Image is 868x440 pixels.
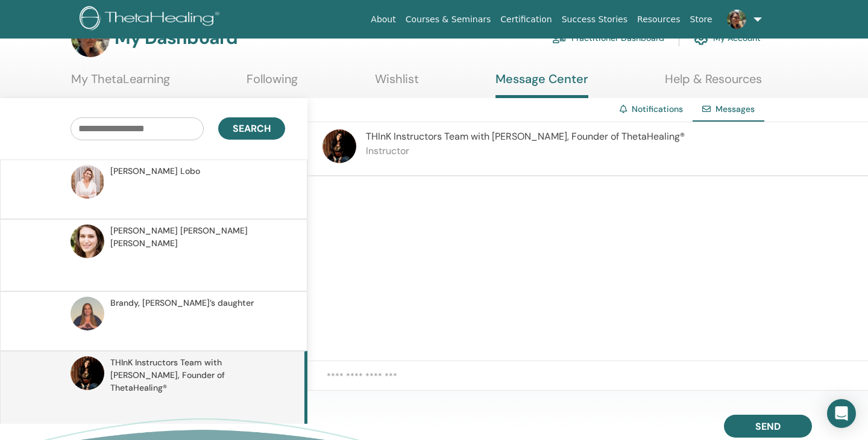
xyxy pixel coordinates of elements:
a: Success Stories [557,8,632,31]
img: default.jpg [71,356,104,390]
button: Send [724,415,812,438]
img: default.jpg [71,297,104,330]
span: THInK Instructors Team with [PERSON_NAME], Founder of ThetaHealing® [366,130,685,143]
a: Message Center [495,72,588,98]
span: THInK Instructors Team with [PERSON_NAME], Founder of ThetaHealing® [110,356,281,394]
div: Open Intercom Messenger [827,399,856,428]
a: Following [247,72,298,95]
a: Wishlist [375,72,419,95]
a: Resources [632,8,685,31]
a: About [366,8,400,31]
span: Brandy, [PERSON_NAME]’s daughter [110,297,254,309]
span: [PERSON_NAME] Lobo [110,165,200,178]
a: Help & Resources [665,72,762,95]
a: Store [685,8,717,31]
a: Courses & Seminars [401,8,496,31]
img: default.jpg [71,225,104,258]
span: Send [755,420,781,433]
img: logo.png [80,6,224,33]
a: Notifications [632,104,683,114]
h3: My Dashboard [115,27,237,49]
a: Certification [495,8,556,31]
a: My ThetaLearning [71,72,170,95]
span: Messages [715,104,755,114]
img: default.jpg [71,165,104,199]
img: default.jpg [322,129,356,163]
img: default.jpg [727,10,746,29]
span: [PERSON_NAME] [PERSON_NAME] [PERSON_NAME] [110,225,281,250]
span: Search [233,122,271,135]
button: Search [218,117,285,140]
p: Instructor [366,144,685,158]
